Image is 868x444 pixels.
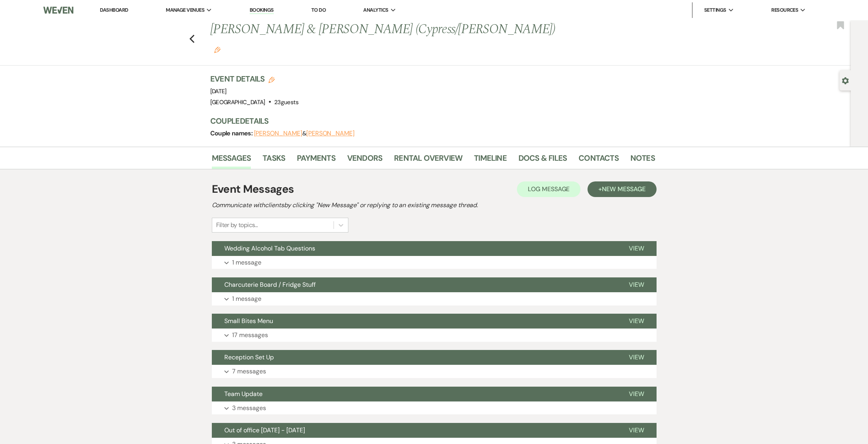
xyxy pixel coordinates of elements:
[216,220,258,230] div: Filter by topics...
[212,241,616,256] button: Wedding Alcohol Tab Questions
[704,6,726,14] span: Settings
[629,244,644,252] span: View
[210,98,265,106] span: [GEOGRAPHIC_DATA]
[363,6,388,14] span: Analytics
[771,6,798,14] span: Resources
[616,423,657,438] button: View
[306,130,355,137] button: [PERSON_NAME]
[517,181,580,197] button: Log Message
[212,256,657,269] button: 1 message
[224,244,315,252] span: Wedding Alcohol Tab Questions
[212,314,616,329] button: Small Bites Menu
[616,241,657,256] button: View
[579,152,619,169] a: Contacts
[616,387,657,401] button: View
[347,152,382,169] a: Vendors
[518,152,567,169] a: Docs & Files
[629,426,644,434] span: View
[212,423,616,438] button: Out of office [DATE] - [DATE]
[232,258,261,268] p: 1 message
[43,2,73,18] img: Weven Logo
[210,129,254,137] span: Couple names:
[274,98,298,106] span: 23 guests
[212,329,657,342] button: 17 messages
[212,201,657,210] h2: Communicate with clients by clicking "New Message" or replying to an existing message thread.
[232,294,261,304] p: 1 message
[212,292,657,305] button: 1 message
[250,7,274,14] a: Bookings
[394,152,462,169] a: Rental Overview
[311,7,326,13] a: To Do
[630,152,655,169] a: Notes
[212,277,616,292] button: Charcuterie Board / Fridge Stuff
[100,7,128,13] a: Dashboard
[528,185,570,193] span: Log Message
[254,130,302,137] button: [PERSON_NAME]
[212,350,616,365] button: Reception Set Up
[210,87,227,95] span: [DATE]
[254,130,355,137] span: &
[224,281,316,289] span: Charcuterie Board / Fridge Stuff
[224,426,305,434] span: Out of office [DATE] - [DATE]
[616,350,657,365] button: View
[214,46,220,53] button: Edit
[263,152,285,169] a: Tasks
[224,317,273,325] span: Small Bites Menu
[224,353,274,361] span: Reception Set Up
[232,366,266,377] p: 7 messages
[616,314,657,329] button: View
[210,115,647,126] h3: Couple Details
[212,365,657,378] button: 7 messages
[212,401,657,415] button: 3 messages
[210,20,560,57] h1: [PERSON_NAME] & [PERSON_NAME] (Cypress/[PERSON_NAME])
[212,152,251,169] a: Messages
[629,353,644,361] span: View
[629,390,644,398] span: View
[616,277,657,292] button: View
[474,152,507,169] a: Timeline
[212,181,294,197] h1: Event Messages
[232,403,266,413] p: 3 messages
[224,390,263,398] span: Team Update
[297,152,335,169] a: Payments
[212,387,616,401] button: Team Update
[602,185,645,193] span: New Message
[210,73,298,84] h3: Event Details
[629,317,644,325] span: View
[842,76,849,84] button: Open lead details
[588,181,656,197] button: +New Message
[629,281,644,289] span: View
[166,6,204,14] span: Manage Venues
[232,330,268,340] p: 17 messages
